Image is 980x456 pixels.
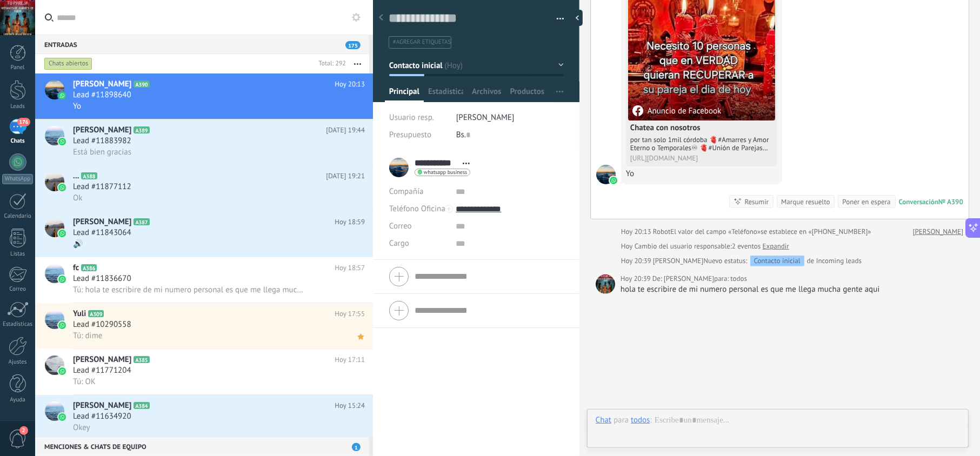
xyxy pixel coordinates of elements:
div: № A390 [938,197,963,206]
span: Archivos [472,86,501,102]
h4: Chatea con nosotros [630,123,773,133]
a: avataricon...A388[DATE] 19:21Lead #11877112Ok [35,165,373,211]
span: Principal [389,86,419,102]
span: A386 [81,264,97,271]
span: Lead #11883982 [73,136,131,146]
span: Correo [389,221,412,231]
span: #agregar etiquetas [393,38,451,46]
div: Compañía [389,183,448,200]
span: [PERSON_NAME] [73,125,131,136]
a: avataricon[PERSON_NAME]A384Hoy 15:24Lead #11634920Okey [35,395,373,440]
div: Contacto inicial [750,256,804,266]
span: 2 [19,426,28,435]
a: avatariconYuliA309Hoy 17:55Lead #10290558Tú: dime [35,303,373,348]
span: Lead #11771204 [73,365,131,376]
div: Yo [626,169,777,179]
div: Marque resuelto [781,197,830,207]
span: whatsapp business [424,170,467,175]
div: Resumir [744,197,769,207]
span: Lead #11877112 [73,182,131,192]
span: Productos [510,86,545,102]
span: jesus hernandez [653,256,703,265]
div: Menciones & Chats de equipo [35,437,369,456]
div: Listas [2,251,34,258]
div: [URL][DOMAIN_NAME] [630,154,773,162]
span: Hoy 17:11 [335,354,365,365]
span: 1 [352,443,361,451]
a: [PERSON_NAME] [913,226,963,237]
span: Tú: dime [73,331,102,341]
a: avatariconfcA386Hoy 18:57Lead #11836670Tú: hola te escribire de mi numero personal es que me lleg... [35,257,373,303]
div: Cargo [389,235,448,252]
span: Lead #10290558 [73,319,131,330]
span: A389 [134,126,149,133]
div: Ajustes [2,359,34,366]
div: todos [631,415,650,425]
span: Hoy 17:55 [335,309,365,319]
a: avataricon[PERSON_NAME]A387Hoy 18:59Lead #11843064🔊 [35,211,373,257]
span: Tú: hola te escribire de mi numero personal es que me llega mucha gente aqui [73,285,305,295]
span: Yuli [73,309,86,319]
div: Entradas [35,35,369,54]
span: [DATE] 19:21 [326,171,365,182]
span: 🔊 [73,239,83,249]
div: Estadísticas [2,321,34,328]
img: icon [58,184,66,191]
span: Yo [73,101,81,111]
span: se establece en «[PHONE_NUMBER]» [761,226,871,237]
div: Calendario [2,213,34,220]
div: Conversación [899,197,938,206]
div: hola te escribire de mi numero personal es que me llega mucha gente aqui [621,284,964,295]
div: Ayuda [2,397,34,404]
button: Correo [389,218,412,235]
span: [PERSON_NAME] [456,112,515,123]
span: Lead #11634920 [73,411,131,422]
div: Anuncio de Facebook [632,105,721,116]
div: Leads [2,103,34,110]
img: icon [58,367,66,375]
span: ... [73,171,79,182]
span: [PERSON_NAME] [73,79,131,90]
span: Nuevo estatus: [703,256,747,266]
span: [PERSON_NAME] [73,400,131,411]
span: jesus hernandez [596,274,615,294]
img: icon [58,230,66,237]
span: 175 [345,41,361,49]
div: Cambio del usuario responsable: [621,241,789,252]
span: Hoy 15:24 [335,400,365,411]
span: Alexander J [596,165,616,184]
span: Ok [73,193,82,203]
div: Bs. [456,126,564,144]
span: Usuario resp. [389,112,434,123]
div: Hoy 20:13 [621,226,653,237]
span: 2 eventos [732,241,761,252]
span: : [650,415,652,426]
div: Panel [2,64,34,71]
button: Más [346,54,369,73]
span: A384 [134,402,149,409]
span: Hoy 18:59 [335,217,365,227]
div: Total: 292 [314,58,346,69]
img: icon [58,92,66,99]
div: Presupuesto [389,126,448,144]
span: El valor del campo «Teléfono» [670,226,761,237]
img: icon [58,413,66,421]
div: WhatsApp [2,174,33,184]
a: avataricon[PERSON_NAME]A389[DATE] 19:44Lead #11883982Está bien gracias [35,119,373,165]
img: icon [58,276,66,283]
div: Usuario resp. [389,109,448,126]
img: icon [58,321,66,329]
span: [PERSON_NAME] [73,217,131,227]
div: por tan solo 1mil córdoba 🫀#Amarres y Amor Eterno o Temporales♾ 🫀#Unión de Parejas👩‍❤️‍💋‍👨 🫀#Alej... [630,136,773,152]
span: Cargo [389,239,409,247]
a: avataricon[PERSON_NAME]A385Hoy 17:11Lead #11771204Tú: OK [35,349,373,394]
a: avataricon[PERSON_NAME]A390Hoy 20:13Lead #11898640Yo [35,73,373,119]
div: Hoy 20:39 [621,256,653,266]
span: A388 [81,172,97,179]
span: Está bien gracias [73,147,131,157]
span: Lead #11898640 [73,90,131,100]
button: Teléfono Oficina [389,200,445,218]
span: [DATE] 19:44 [326,125,365,136]
span: fc [73,263,79,273]
span: jesus hernandez (Oficina de Venta) [664,273,714,284]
